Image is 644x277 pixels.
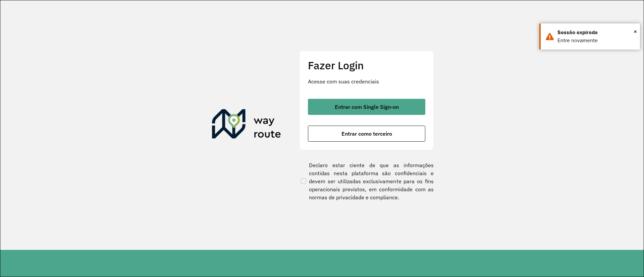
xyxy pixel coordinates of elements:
label: Declaro estar ciente de que as informações contidas nesta plataforma são confidenciais e devem se... [300,161,434,201]
span: Entrar como terceiro [341,131,392,136]
button: button [308,126,425,142]
span: × [634,26,637,37]
div: Entre novamente [557,37,635,45]
div: Sessão expirada [557,28,635,37]
button: button [308,99,425,115]
p: Acesse com suas credenciais [308,77,425,85]
h2: Fazer Login [308,59,425,72]
span: Entrar com Single Sign-on [335,104,399,110]
img: Roteirizador AmbevTech [212,109,281,141]
button: Close [634,26,637,37]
